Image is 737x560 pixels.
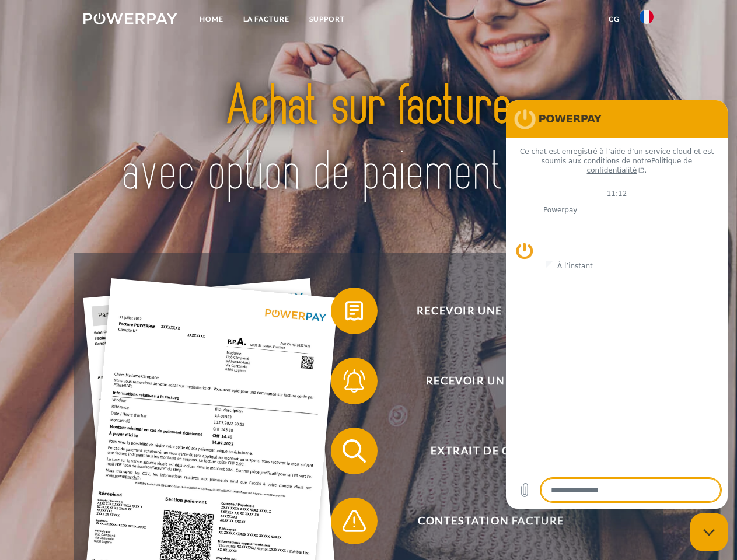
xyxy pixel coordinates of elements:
img: qb_bell.svg [340,366,369,395]
button: Contestation Facture [331,498,634,544]
iframe: Bouton de lancement de la fenêtre de messagerie, conversation en cours [690,513,728,551]
a: CG [599,9,630,30]
img: title-powerpay_fr.svg [111,56,626,223]
img: qb_search.svg [340,436,369,466]
button: Recevoir un rappel? [331,358,634,404]
a: Support [299,9,355,30]
button: Extrait de compte [331,428,634,474]
span: Extrait de compte [348,428,634,474]
span: Recevoir une facture ? [348,288,634,334]
img: qb_warning.svg [340,506,369,535]
button: Recevoir une facture ? [331,288,634,334]
a: Home [190,9,233,30]
iframe: Fenêtre de messagerie [506,100,728,509]
img: logo-powerpay-white.svg [83,13,177,24]
span: Recevoir un rappel? [348,358,634,404]
a: LA FACTURE [233,9,299,30]
img: qb_bill.svg [340,296,369,325]
span: Contestation Facture [348,498,634,544]
img: fr [640,10,654,24]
